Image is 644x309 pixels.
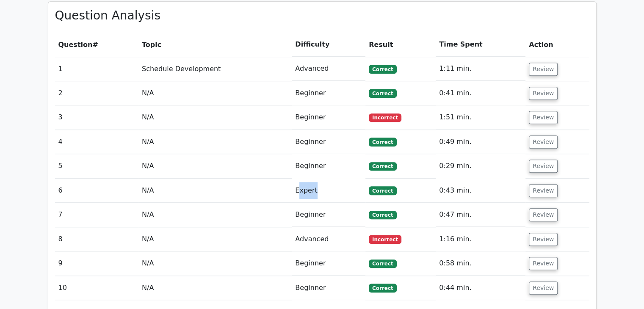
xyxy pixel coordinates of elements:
td: 10 [55,276,139,300]
button: Review [529,233,558,246]
td: Expert [292,179,365,203]
h3: Question Analysis [55,8,589,23]
td: 9 [55,251,139,276]
td: Advanced [292,227,365,251]
button: Review [529,208,558,221]
td: 0:43 min. [436,179,525,203]
button: Review [529,135,558,149]
span: Correct [369,138,396,146]
td: 0:49 min. [436,130,525,154]
td: 7 [55,203,139,227]
td: Beginner [292,81,365,105]
td: N/A [138,154,292,178]
td: 0:44 min. [436,276,525,300]
th: Result [365,33,436,57]
td: Beginner [292,276,365,300]
button: Review [529,184,558,197]
td: 1:16 min. [436,227,525,251]
span: Incorrect [369,113,401,122]
td: 0:47 min. [436,203,525,227]
td: 1 [55,57,139,81]
td: Advanced [292,57,365,81]
span: Question [58,41,93,49]
td: 1:51 min. [436,105,525,130]
td: Beginner [292,130,365,154]
td: 6 [55,179,139,203]
span: Correct [369,89,396,97]
td: Schedule Development [138,57,292,81]
span: Correct [369,284,396,292]
td: Beginner [292,105,365,130]
button: Review [529,257,558,270]
td: N/A [138,203,292,227]
th: Action [525,33,589,57]
td: N/A [138,276,292,300]
td: 3 [55,105,139,130]
span: Incorrect [369,235,401,243]
button: Review [529,160,558,173]
th: Topic [138,33,292,57]
td: N/A [138,251,292,276]
td: Beginner [292,203,365,227]
td: 4 [55,130,139,154]
button: Review [529,281,558,295]
button: Review [529,87,558,100]
button: Review [529,63,558,76]
button: Review [529,111,558,124]
span: Correct [369,162,396,171]
td: N/A [138,81,292,105]
span: Correct [369,65,396,73]
span: Correct [369,186,396,195]
td: 5 [55,154,139,178]
td: N/A [138,130,292,154]
td: 0:41 min. [436,81,525,105]
td: N/A [138,179,292,203]
td: 1:11 min. [436,57,525,81]
td: N/A [138,227,292,251]
th: Time Spent [436,33,525,57]
td: 0:58 min. [436,251,525,276]
td: Beginner [292,154,365,178]
td: 8 [55,227,139,251]
td: 2 [55,81,139,105]
span: Correct [369,211,396,219]
td: 0:29 min. [436,154,525,178]
td: Beginner [292,251,365,276]
td: N/A [138,105,292,130]
th: Difficulty [292,33,365,57]
th: # [55,33,139,57]
span: Correct [369,259,396,268]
